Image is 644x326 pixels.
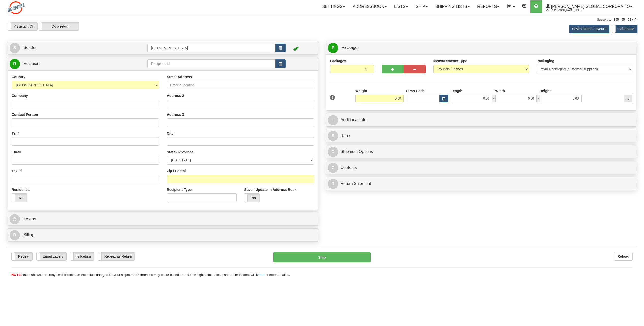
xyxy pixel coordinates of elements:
label: Dims Code [406,88,425,93]
iframe: chat widget [632,137,643,189]
a: Ship [412,0,431,13]
div: ... [624,95,632,102]
b: Reload [617,254,629,258]
a: Settings [318,0,349,13]
label: Length [451,88,463,93]
label: Packaging [537,58,554,63]
label: Contact Person [12,112,38,117]
a: CContents [328,162,635,173]
span: x [492,95,496,102]
label: Residential [12,187,31,192]
span: 2553 / [PERSON_NAME], [PERSON_NAME] [546,8,584,13]
span: R [328,179,338,189]
span: C [328,163,338,173]
label: Address 3 [167,112,184,117]
span: S [10,43,20,53]
span: [PERSON_NAME] Global Corporatio [550,4,630,9]
a: IAdditional Info [328,115,635,125]
label: Assistant Off [8,22,37,30]
label: No [12,194,27,202]
a: [PERSON_NAME] Global Corporatio 2553 / [PERSON_NAME], [PERSON_NAME] [542,0,636,13]
label: Packages [330,58,346,63]
a: Shipping lists [432,0,473,13]
input: Enter a location [167,81,314,89]
label: Email Labels [37,252,66,260]
span: B [10,230,20,240]
a: Addressbook [349,0,390,13]
span: $ [328,131,338,141]
button: Save Screen Layout [569,25,609,33]
a: S Sender [10,43,147,53]
span: @ [10,214,20,224]
label: Measurements Type [433,58,467,63]
label: City [167,131,173,136]
a: RReturn Shipment [328,178,635,189]
span: Sender [23,45,37,50]
label: Address 2 [167,93,184,98]
a: Reports [473,0,503,13]
span: I [328,115,338,125]
label: Save / Update in Address Book [244,187,296,192]
div: Rates shown here may be different than the actual charges for your shipment. Differences may occu... [8,273,636,278]
a: Lists [390,0,412,13]
a: here [258,273,265,277]
span: Recipient [23,61,40,66]
label: Zip / Postal [167,168,186,173]
label: Country [12,74,25,79]
span: R [10,59,20,69]
img: logo2553.jpg [8,1,25,14]
a: OShipment Options [328,146,635,157]
a: P Packages [328,43,635,53]
span: eAlerts [23,217,36,221]
label: Repeat as Return [98,252,135,260]
label: No [244,194,260,202]
label: Repeat [12,252,32,260]
label: Advanced [612,25,637,33]
a: @ eAlerts [10,214,316,224]
label: Width [495,88,505,93]
label: Is Return [70,252,94,260]
label: Tel # [12,131,20,136]
span: Packages [342,45,359,50]
span: x [537,95,540,102]
label: Weight [355,88,367,93]
label: Recipient Type [167,187,192,192]
span: P [328,43,338,53]
label: State / Province [167,150,193,155]
button: Reload [614,252,633,261]
a: R Recipient [10,59,132,69]
div: Support: 1 - 855 - 55 - 2SHIP [8,18,636,22]
span: O [328,147,338,157]
a: $Rates [328,131,635,141]
button: Ship [273,252,371,262]
input: Sender Id [147,44,275,52]
span: Billing [23,233,34,237]
label: Tax Id [12,168,22,173]
label: Email [12,150,21,155]
label: Company [12,93,28,98]
input: Recipient Id [147,59,275,68]
label: Street Address [167,74,192,79]
span: 1 [330,95,335,100]
label: Do a return [39,22,79,30]
span: NOTE: [11,273,22,277]
a: B Billing [10,230,316,240]
label: Height [540,88,551,93]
